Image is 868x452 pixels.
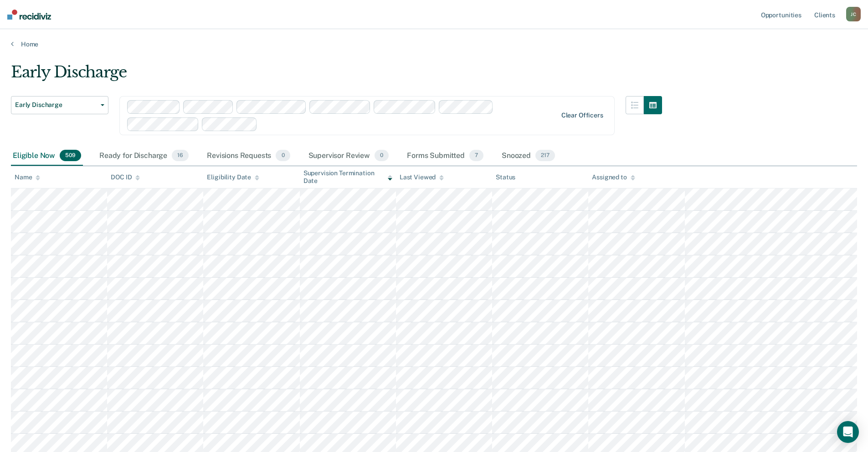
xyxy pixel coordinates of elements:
[7,10,51,20] img: Recidiviz
[98,146,190,166] div: Ready for Discharge16
[11,146,83,166] div: Eligible Now509
[172,150,189,162] span: 16
[375,150,389,162] span: 0
[846,7,861,21] div: J C
[111,173,140,181] div: DOC ID
[276,150,290,162] span: 0
[307,146,391,166] div: Supervisor Review0
[205,146,292,166] div: Revisions Requests0
[592,173,635,181] div: Assigned to
[11,40,857,48] a: Home
[15,101,97,109] span: Early Discharge
[561,112,603,119] div: Clear officers
[11,96,108,114] button: Early Discharge
[405,146,485,166] div: Forms Submitted7
[60,150,81,162] span: 509
[207,173,259,181] div: Eligibility Date
[400,173,444,181] div: Last Viewed
[846,7,861,21] button: JC
[500,146,557,166] div: Snoozed217
[535,150,555,162] span: 217
[15,173,40,181] div: Name
[303,169,392,185] div: Supervision Termination Date
[496,173,515,181] div: Status
[469,150,483,162] span: 7
[837,421,859,443] div: Open Intercom Messenger
[11,63,662,89] div: Early Discharge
